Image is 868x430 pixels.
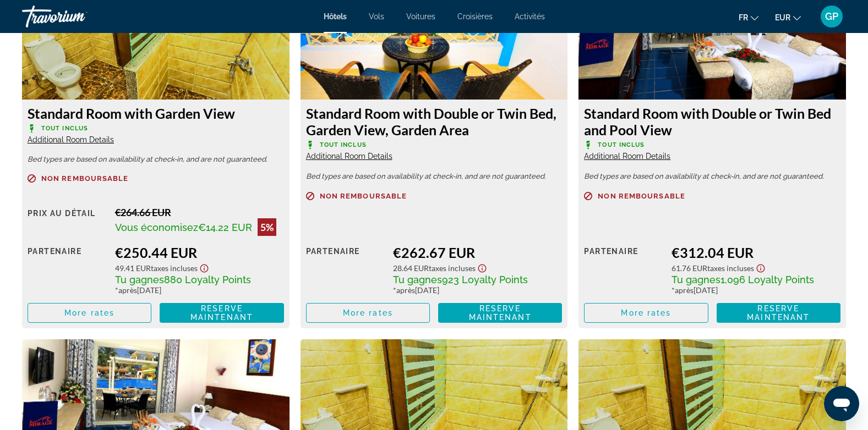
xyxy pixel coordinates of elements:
[707,263,754,273] span: Taxes incluses
[115,244,284,261] div: €250.44 EUR
[28,244,107,295] div: Partenaire
[320,192,407,200] span: Non remboursable
[22,2,132,31] a: Travorium
[115,285,284,295] div: * [DATE]
[739,9,758,25] button: Change language
[306,152,392,161] span: Additional Room Details
[41,125,88,132] span: Tout inclus
[775,9,801,25] button: Change currency
[393,263,429,273] span: 28.64 EUR
[584,244,663,295] div: Partenaire
[584,105,840,138] h3: Standard Room with Double or Twin Bed and Pool View
[324,12,347,21] a: Hôtels
[306,105,563,138] h3: Standard Room with Double or Twin Bed, Garden View, Garden Area
[151,263,198,273] span: Taxes incluses
[64,308,114,317] span: More rates
[672,244,840,261] div: €312.04 EUR
[115,274,164,285] span: Tu gagnes
[429,263,476,273] span: Taxes incluses
[28,156,284,163] p: Bed types are based on availability at check-in, and are not guaranteed.
[672,285,840,295] div: * [DATE]
[115,222,198,233] span: Vous économisez
[28,303,151,323] button: More rates
[396,285,415,295] span: après
[824,386,859,421] iframe: Bouton de lancement de la fenêtre de messagerie
[717,303,840,323] button: Reserve maintenant
[393,244,562,261] div: €262.67 EUR
[393,285,562,295] div: * [DATE]
[258,218,276,236] div: 5%
[406,12,435,21] a: Voitures
[190,304,253,322] span: Reserve maintenant
[675,285,694,295] span: après
[817,5,846,28] button: User Menu
[320,141,367,148] span: Tout inclus
[41,175,129,182] span: Non remboursable
[393,274,442,285] span: Tu gagnes
[28,135,114,144] span: Additional Room Details
[438,303,562,323] button: Reserve maintenant
[515,12,545,21] a: Activités
[598,141,645,148] span: Tout inclus
[584,303,708,323] button: More rates
[720,274,814,285] span: 1,096 Loyalty Points
[584,173,840,180] p: Bed types are based on availability at check-in, and are not guaranteed.
[369,12,384,21] a: Vols
[775,13,790,22] span: EUR
[115,263,151,273] span: 49.41 EUR
[28,206,107,236] div: Prix au détail
[672,263,707,273] span: 61.76 EUR
[198,222,252,233] span: €14.22 EUR
[621,308,671,317] span: More rates
[343,308,393,317] span: More rates
[747,304,810,322] span: Reserve maintenant
[306,173,563,180] p: Bed types are based on availability at check-in, and are not guaranteed.
[598,192,685,200] span: Non remboursable
[825,11,838,22] span: GP
[118,285,137,295] span: après
[115,206,284,218] div: €264.66 EUR
[28,105,284,122] h3: Standard Room with Garden View
[164,274,251,285] span: 880 Loyalty Points
[306,244,385,295] div: Partenaire
[754,261,767,273] button: Show Taxes and Fees disclaimer
[739,13,748,22] span: fr
[198,261,211,273] button: Show Taxes and Fees disclaimer
[442,274,528,285] span: 923 Loyalty Points
[306,303,430,323] button: More rates
[469,304,532,322] span: Reserve maintenant
[672,274,720,285] span: Tu gagnes
[457,12,493,21] a: Croisières
[160,303,283,323] button: Reserve maintenant
[476,261,489,273] button: Show Taxes and Fees disclaimer
[584,152,670,161] span: Additional Room Details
